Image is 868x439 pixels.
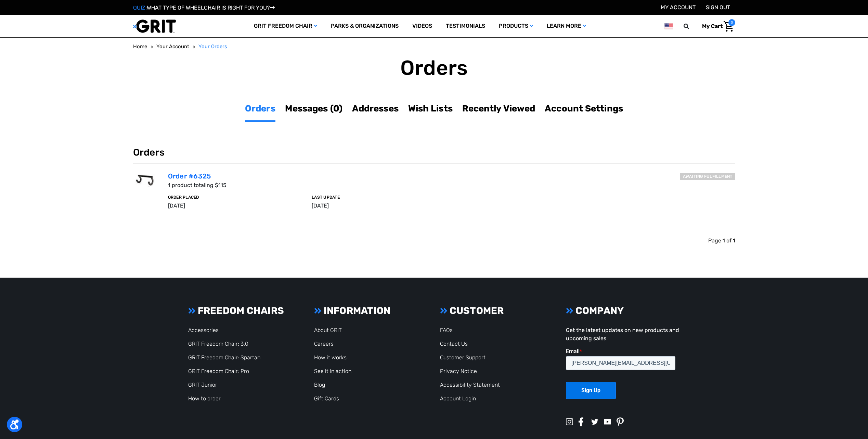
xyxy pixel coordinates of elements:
[440,327,453,333] a: FAQs
[198,43,227,51] a: Your Orders
[440,305,554,317] h3: CUSTOMER
[545,102,623,115] a: Account Settings
[188,305,302,317] h3: FREEDOM CHAIRS
[440,382,500,388] a: Accessibility Statement
[566,305,679,317] h3: COMPANY
[133,19,176,33] img: GRIT All-Terrain Wheelchair and Mobility Equipment
[188,368,249,374] a: GRIT Freedom Chair: Pro
[440,354,485,361] a: Customer Support
[314,368,351,374] a: See it in action
[156,43,189,51] a: Your Account
[312,195,448,200] h6: Last Update
[664,22,673,30] img: us.png
[188,327,219,333] a: Accessories
[168,202,185,209] span: [DATE]
[168,195,304,200] h6: Order Placed
[706,4,730,11] a: Sign out
[352,102,399,115] a: Addresses
[314,341,334,347] a: Careers
[188,354,260,361] a: GRIT Freedom Chair: Spartan
[566,418,573,425] img: instagram
[462,102,535,115] a: Recently Viewed
[405,15,439,37] a: Videos
[579,417,584,426] img: facebook
[245,102,275,115] a: Orders
[168,172,211,180] a: Order #6325
[440,368,477,374] a: Privacy Notice
[440,341,468,347] a: Contact Us
[702,23,723,29] span: My Cart
[188,395,221,402] a: How to order
[324,15,405,37] a: Parks & Organizations
[617,417,624,426] img: pinterest
[708,237,735,245] li: Page 1 of 1
[566,348,679,411] iframe: Form 0
[133,43,147,50] span: Home
[285,102,342,115] a: Messages (0)
[540,15,593,37] a: Learn More
[188,341,248,347] a: GRIT Freedom Chair: 3.0
[314,354,347,361] a: How it works
[312,202,329,209] span: [DATE]
[604,419,611,425] img: youtube
[133,147,735,164] h3: Orders
[168,181,735,189] p: 1 product totaling $115
[188,382,217,388] a: GRIT Junior
[247,15,324,37] a: GRIT Freedom Chair
[408,102,453,115] a: Wish Lists
[133,4,147,11] span: QUIZ:
[314,382,325,388] a: Blog
[314,327,342,333] a: About GRIT
[439,15,492,37] a: Testimonials
[724,21,734,32] img: Cart
[492,15,540,37] a: Products
[198,43,227,50] span: Your Orders
[440,395,476,402] a: Account Login
[133,4,275,11] a: QUIZ:WHAT TYPE OF WHEELCHAIR IS RIGHT FOR YOU?
[728,19,735,26] span: 0
[566,326,679,343] p: Get the latest updates on new products and upcoming sales
[314,305,428,317] h3: INFORMATION
[314,395,339,402] a: Gift Cards
[697,19,735,34] a: Cart with 0 items
[680,173,735,180] h6: Awaiting fulfillment
[156,43,189,50] span: Your Account
[591,419,598,425] img: twitter
[687,19,697,34] input: Search
[661,4,696,11] a: Account
[133,43,735,51] nav: Breadcrumb
[133,56,735,80] h1: Orders
[133,43,147,51] a: Home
